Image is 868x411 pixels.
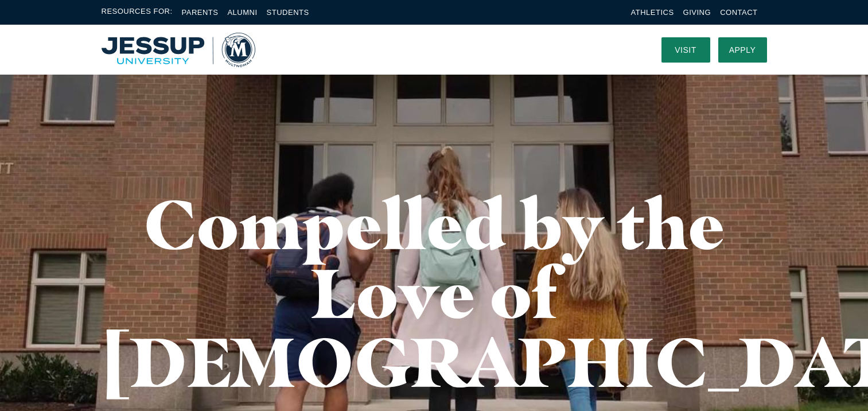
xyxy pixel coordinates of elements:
[267,8,309,17] a: Students
[102,33,255,67] a: Home
[182,8,219,17] a: Parents
[718,37,767,63] a: Apply
[102,33,255,67] img: Multnomah University Logo
[661,37,710,63] a: Visit
[683,8,711,17] a: Giving
[227,8,257,17] a: Alumni
[631,8,674,17] a: Athletics
[102,6,173,19] span: Resources For:
[102,189,767,396] h1: Compelled by the Love of [DEMOGRAPHIC_DATA]
[720,8,757,17] a: Contact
